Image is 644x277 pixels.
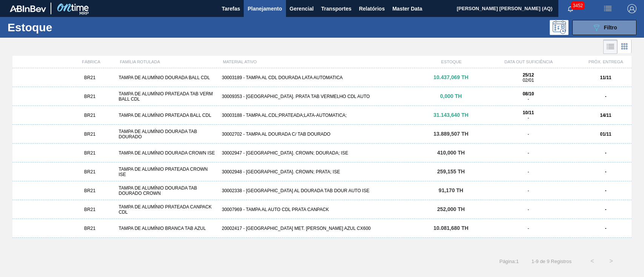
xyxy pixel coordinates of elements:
[220,60,426,64] div: MATERIAL ATIVO
[115,167,218,177] div: TAMPA DE ALUMÍNIO PRATEADA CROWN ISE
[527,150,529,156] span: -
[437,150,465,156] span: 410,000 TH
[527,188,529,193] span: -
[437,206,465,212] span: 252,000 TH
[603,4,612,13] img: userActions
[550,20,569,35] div: Pogramando: nenhum usuário selecionado
[219,150,425,156] div: 30002947 - [GEOGRAPHIC_DATA]. CROWN; DOURADA; ISE
[605,150,607,156] strong: -
[571,2,584,10] span: 3452
[523,72,534,78] strong: 25/12
[572,20,636,35] button: Filtro
[605,94,607,99] strong: -
[392,4,422,13] span: Master Data
[84,188,95,193] span: BR21
[523,110,534,115] strong: 10/11
[433,225,469,231] span: 10.081,680 TH
[627,4,636,13] img: Logout
[523,78,534,83] span: 02/01
[440,93,462,99] span: 0,000 TH
[605,188,607,193] strong: -
[117,60,220,64] div: FAMÍLIA ROTULADA
[84,207,95,212] span: BR21
[618,40,632,54] div: Visão em Cards
[600,113,612,118] strong: 14/11
[115,75,218,80] div: TAMPA DE ALUMÍNIO DOURADA BALL CDL
[604,24,617,31] span: Filtro
[321,4,351,13] span: Transportes
[8,23,118,32] h1: Estoque
[527,132,529,137] span: -
[290,4,314,13] span: Gerencial
[433,74,469,80] span: 10.437,069 TH
[219,75,425,80] div: 30003189 - TAMPA AL CDL DOURADA LATA AUTOMATICA
[219,113,425,118] div: 30003188 - TAMPA AL.CDL;PRATEADA;LATA-AUTOMATICA;
[115,226,218,231] div: TAMPA DE ALUMÍNIO BRANCA TAB AZUL
[605,169,607,174] strong: -
[605,226,607,231] strong: -
[600,132,612,137] strong: 01/11
[605,207,607,212] strong: -
[527,96,529,102] span: -
[558,3,583,14] button: Notificações
[530,259,572,264] span: 1 - 9 de 9 Registros
[527,207,529,212] span: -
[433,112,469,118] span: 31.143,640 TH
[602,252,621,271] button: >
[219,188,425,193] div: 30002338 - [GEOGRAPHIC_DATA] AL DOURADA TAB DOUR AUTO ISE
[600,75,612,80] strong: 11/11
[65,60,117,64] div: FÁBRICA
[219,226,425,231] div: 20002417 - [GEOGRAPHIC_DATA] MET. [PERSON_NAME] AZUL CX600
[84,113,95,118] span: BR21
[219,169,425,174] div: 30002948 - [GEOGRAPHIC_DATA]. CROWN; PRATA; ISE
[84,132,95,137] span: BR21
[115,150,218,156] div: TAMPA DE ALUMÍNIO DOURADA CROWN ISE
[222,4,240,13] span: Tarefas
[527,226,529,231] span: -
[580,60,632,64] div: PRÓX. ENTREGA
[439,187,463,193] span: 91,170 TH
[115,185,218,196] div: TAMPA DE ALUMÍNIO DOURADA TAB DOURADO CROWN
[426,60,477,64] div: ESTOQUE
[523,91,534,96] strong: 08/10
[500,259,519,264] span: Página : 1
[583,252,602,271] button: <
[84,226,95,231] span: BR21
[527,169,529,174] span: -
[359,4,384,13] span: Relatórios
[433,131,469,137] span: 13.889,507 TH
[10,5,46,12] img: TNhmsLtSVTkK8tSr43FrP2fwEKptu5GPRR3wAAAABJRU5ErkJggg==
[219,207,425,212] div: 30007969 - TAMPA AL AUTO CDL PRATA CANPACK
[219,94,425,99] div: 30009353 - [GEOGRAPHIC_DATA]. PRATA TAB VERMELHO CDL AUTO
[115,204,218,215] div: TAMPA DE ALUMÍNIO PRATEADA CANPACK CDL
[115,113,218,118] div: TAMPA DE ALUMÍNIO PRATEADA BALL CDL
[84,169,95,174] span: BR21
[219,132,425,137] div: 30002702 - TAMPA AL DOURADA C/ TAB DOURADO
[247,4,282,13] span: Planejamento
[115,91,218,102] div: TAMPA DE ALUMÍNIO PRATEADA TAB VERM BALL CDL
[437,168,465,174] span: 259,155 TH
[84,94,95,99] span: BR21
[477,60,580,64] div: DATA OUT SUFICIÊNCIA
[115,129,218,139] div: TAMPA DE ALUMÍNIO DOURADA TAB DOURADO
[527,115,529,121] span: -
[84,75,95,80] span: BR21
[84,150,95,156] span: BR21
[603,40,618,54] div: Visão em Lista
